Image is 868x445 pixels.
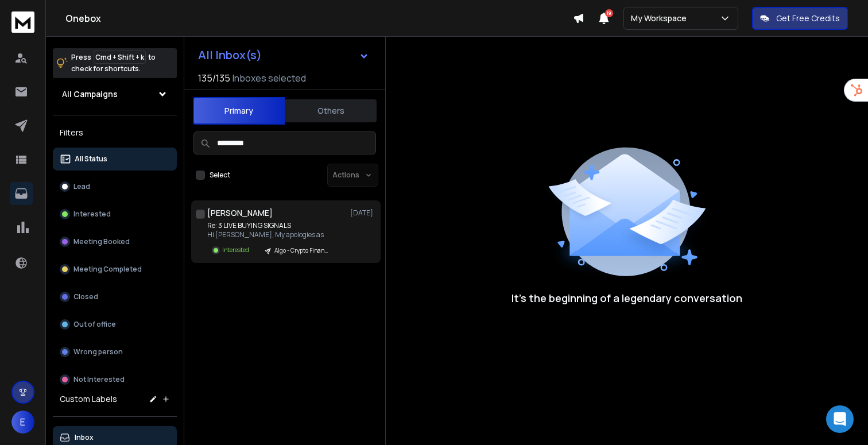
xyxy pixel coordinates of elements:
[53,175,177,198] button: Lead
[198,71,230,85] span: 135 / 135
[53,125,177,141] h3: Filters
[73,182,90,191] p: Lead
[73,375,125,384] p: Not Interested
[71,52,156,75] p: Press to check for shortcuts.
[53,203,177,226] button: Interested
[193,97,285,125] button: Primary
[207,221,336,230] p: Re: 3 LIVE BUYING SIGNALS
[53,340,177,363] button: Wrong person
[75,154,107,164] p: All Status
[53,368,177,391] button: Not Interested
[73,237,130,246] p: Meeting Booked
[198,49,262,61] h1: All Inbox(s)
[631,13,691,24] p: My Workspace
[222,246,249,254] p: Interested
[274,246,330,255] p: Algo - Crypto Financial Services
[776,13,840,24] p: Get Free Credits
[75,433,94,442] p: Inbox
[53,285,177,308] button: Closed
[53,148,177,171] button: All Status
[350,208,376,218] p: [DATE]
[285,98,377,123] button: Others
[11,411,34,434] button: E
[65,11,573,25] h1: Onebox
[511,290,742,306] p: It’s the beginning of a legendary conversation
[207,207,273,219] h1: [PERSON_NAME]
[60,393,117,405] h3: Custom Labels
[189,44,378,67] button: All Inbox(s)
[605,9,613,17] span: 19
[73,292,98,301] p: Closed
[73,347,123,357] p: Wrong person
[53,230,177,253] button: Meeting Booked
[826,405,854,433] div: Open Intercom Messenger
[11,11,34,33] img: logo
[73,265,142,274] p: Meeting Completed
[94,51,146,64] span: Cmd + Shift + k
[53,258,177,281] button: Meeting Completed
[207,230,336,239] p: Hi [PERSON_NAME], My apologies as
[53,83,177,106] button: All Campaigns
[210,171,230,180] label: Select
[232,71,306,85] h3: Inboxes selected
[53,313,177,336] button: Out of office
[62,88,118,100] h1: All Campaigns
[73,320,116,329] p: Out of office
[73,210,111,219] p: Interested
[752,7,848,30] button: Get Free Credits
